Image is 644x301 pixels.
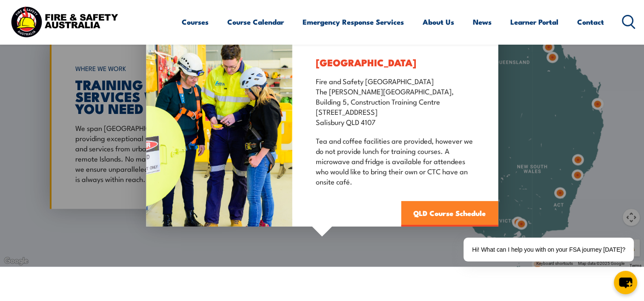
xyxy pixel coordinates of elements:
img: Confined space entry training showing a trainer and two learners with a gas test monitor [146,25,292,226]
a: Learner Portal [510,11,558,33]
p: Tea and coffee facilities are provided, however we do not provide lunch for training courses. A m... [316,135,475,186]
a: QLD Course Schedule [401,201,498,226]
a: About Us [423,11,454,33]
button: chat-button [614,271,637,294]
a: Contact [577,11,604,33]
p: Fire and Safety [GEOGRAPHIC_DATA] The [PERSON_NAME][GEOGRAPHIC_DATA], Building 5, Construction Tr... [316,75,475,126]
a: Courses [182,11,209,33]
a: Course Calendar [227,11,284,33]
div: Hi! What can I help you with on your FSA journey [DATE]? [464,238,634,261]
h3: [GEOGRAPHIC_DATA] [316,57,475,67]
a: Emergency Response Services [303,11,404,33]
a: News [473,11,492,33]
